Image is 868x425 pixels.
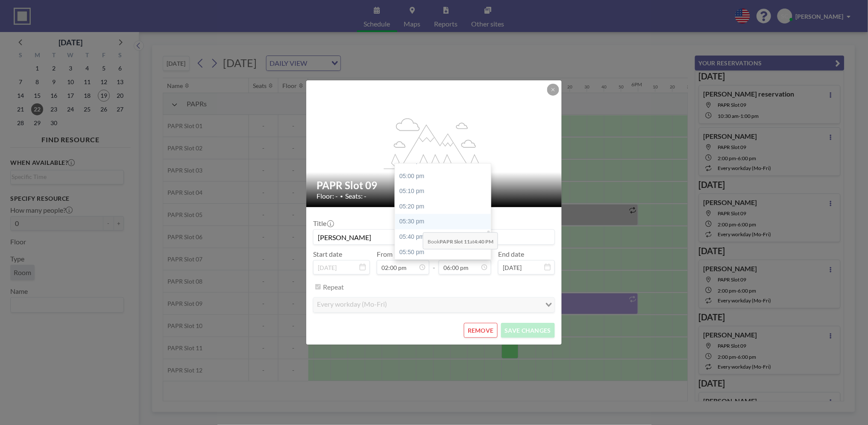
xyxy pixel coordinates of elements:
[340,193,343,199] span: •
[395,184,496,199] div: 05:10 pm
[313,250,342,258] label: Start date
[314,230,554,244] input: (No title)
[464,323,498,338] button: REMOVE
[395,199,496,214] div: 05:20 pm
[395,229,496,245] div: 05:40 pm
[345,192,367,200] span: Seats: -
[313,219,333,228] label: Title
[433,253,435,272] span: -
[317,192,338,200] span: Floor: -
[390,299,540,311] input: Search for option
[317,179,552,192] h2: PAPR Slot 09
[395,169,496,184] div: 05:00 pm
[395,245,496,260] div: 05:50 pm
[395,214,496,229] div: 05:30 pm
[498,250,524,258] label: End date
[423,232,498,249] span: Book at
[315,299,389,311] span: every workday (Mo-Fri)
[323,283,344,291] label: Repeat
[474,238,493,245] b: 4:40 PM
[440,238,470,245] b: PAPR Slot 11
[314,298,554,312] div: Search for option
[501,323,555,338] button: SAVE CHANGES
[377,250,393,258] label: From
